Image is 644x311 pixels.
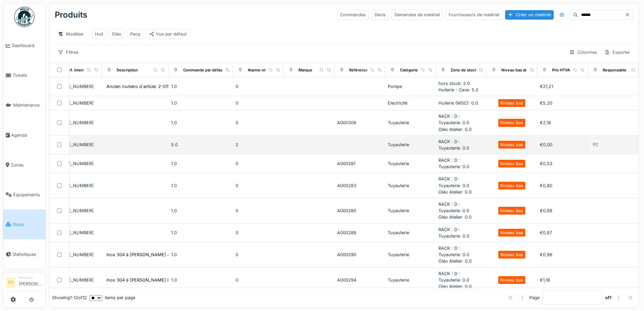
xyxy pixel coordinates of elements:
div: 0 [236,83,281,90]
a: Dashboard [3,31,46,61]
div: Pompe [388,83,433,90]
div: 0 [236,160,281,167]
span: RACK : D : Tuyauterie: 0.0 [438,271,469,283]
div: Niveau bas [500,277,523,283]
div: A000285 [337,207,382,214]
div: inox 304 à [PERSON_NAME] bcollet 60,3x2 [106,277,197,283]
div: Référence constructeur [349,67,393,73]
div: Devis [372,10,389,20]
div: Oléo [112,31,121,37]
span: Dashboard [12,42,43,49]
div: A000306 [337,119,382,126]
div: Commande par défaut [183,67,224,73]
div: Fournisseurs de matériel [446,10,502,20]
div: A000290 [337,251,382,258]
strong: of 1 [605,294,612,301]
div: Niveau bas [500,251,523,258]
span: Huilerie - Cave: 5.0 [438,87,478,92]
a: Équipements [3,180,46,209]
div: A000294 [337,277,382,283]
span: RACK : D : Tuyauterie: 0.0 [438,246,469,257]
div: 0 [236,277,281,283]
div: Niveau bas [500,229,523,236]
a: Tickets [3,61,46,90]
span: RACK : D : Tuyauterie: 0.0 [438,227,469,239]
span: Équipements [13,192,43,198]
div: Tuyauterie [388,182,433,189]
div: A000283 [337,182,382,189]
div: Niveau bas [500,100,523,106]
div: [PHONE_NUMBER] [54,182,99,189]
div: 5.0 [171,141,230,148]
div: 0 [236,229,281,236]
span: RACK : D : Tuyauterie: 0.0 [438,176,469,188]
div: [PHONE_NUMBER] [54,251,99,258]
div: Tuyauterie [388,229,433,236]
div: 2 [236,141,281,148]
div: [PHONE_NUMBER] [54,229,99,236]
div: A000281 [337,160,382,167]
span: RACK : D : Tuyauterie: 0.0 [438,202,469,213]
div: Page [529,294,540,301]
span: Oléo Atelier: 0.0 [438,259,472,264]
div: €1,18 [540,277,585,283]
div: 1.0 [171,100,230,106]
div: Tuyauterie [388,119,433,126]
span: Maintenance [13,102,43,108]
div: 0 [236,100,281,106]
div: €0,00 [540,141,585,148]
div: 1.0 [171,251,230,258]
div: €0,87 [540,229,585,236]
div: Tuyauterie [388,141,433,148]
span: Oléo Atelier: 0.0 [438,127,472,132]
div: €0,53 [540,160,585,167]
div: 1.0 [171,182,230,189]
div: [PHONE_NUMBER] [54,119,99,126]
div: 1.0 [171,83,230,90]
a: Zones [3,150,46,180]
div: Niveau bas atteint ? [501,67,538,73]
div: Manager [19,275,43,280]
div: Pecq [130,31,140,37]
div: Vue par défaut [149,31,187,37]
div: [PHONE_NUMBER] [54,277,99,283]
div: Exporter [601,47,633,57]
div: Ancien numéro d´article: 2-015861 [106,83,177,90]
div: Electricité [388,100,433,106]
div: Niveau bas [500,141,523,148]
div: Huil [95,31,103,37]
div: Tuyauterie [388,207,433,214]
div: 1.0 [171,277,230,283]
div: [PHONE_NUMBER] [54,100,99,106]
div: €0,96 [540,251,585,258]
span: RACK : D : Tuyauterie: 0.0 [438,139,469,151]
div: 1.0 [171,119,230,126]
a: Agenda [3,120,46,150]
div: Alarme niveau bas [248,67,282,73]
div: Demandes de matériel [391,10,443,20]
div: Responsable [603,67,626,73]
div: €21,21 [540,83,585,90]
div: Colonnes [566,47,600,57]
div: Description [117,67,138,73]
div: Niveau bas [500,182,523,189]
li: [PERSON_NAME] [19,275,43,290]
div: Showing 1 - 12 of 12 [52,294,87,301]
div: [PHONE_NUMBER] [54,141,99,148]
a: Statistiques [3,239,46,269]
li: FC [6,277,16,288]
div: 0 [236,251,281,258]
div: [PHONE_NUMBER] [54,160,99,167]
span: Zones [11,162,43,168]
div: [PHONE_NUMBER] [54,207,99,214]
span: Huilerie (MSC): 0.0 [438,101,478,106]
a: FC Manager[PERSON_NAME] [6,275,43,291]
div: A000288 [337,229,382,236]
span: hors stock: 2.0 [438,81,470,86]
span: RACK : D : Tuyauterie: 0.0 [438,158,469,169]
div: Créer un matériel [505,10,554,19]
div: 0 [236,119,281,126]
div: 1.0 [171,207,230,214]
div: inox 304 à [PERSON_NAME] 48,3x2 [106,251,182,258]
div: FC [591,140,600,150]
